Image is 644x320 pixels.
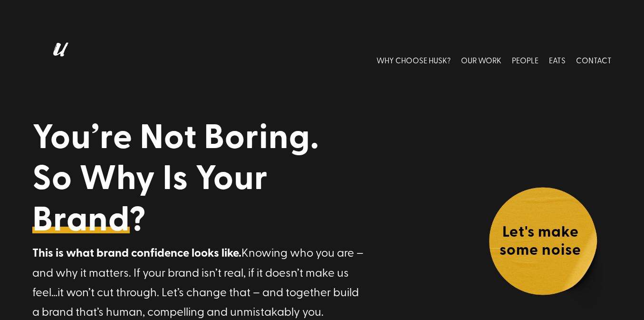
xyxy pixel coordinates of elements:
[32,244,241,260] strong: This is what brand confidence looks like.
[512,39,538,81] a: PEOPLE
[32,197,130,238] a: Brand
[576,39,612,81] a: CONTACT
[461,39,501,81] a: OUR WORK
[549,39,566,81] a: EATS
[32,39,85,81] img: Husk logo
[32,114,367,242] h1: You’re Not Boring. So Why Is Your ?
[376,39,451,81] a: WHY CHOOSE HUSK?
[488,221,593,263] h4: Let's make some noise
